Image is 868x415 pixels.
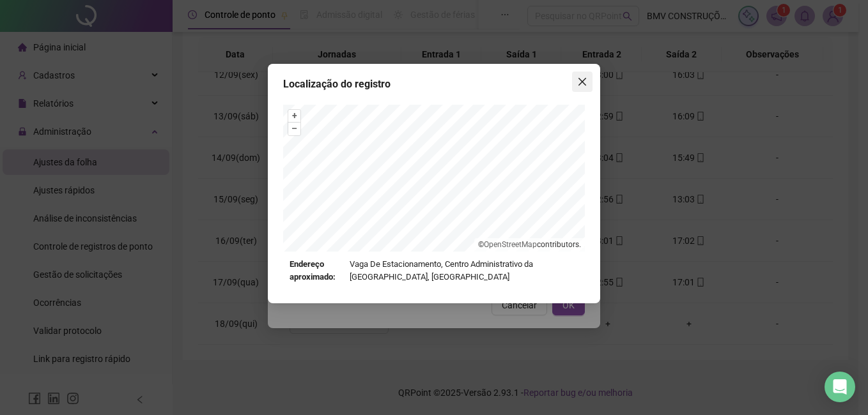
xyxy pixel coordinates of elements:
[290,258,345,284] strong: Endereço aproximado:
[484,240,537,249] a: OpenStreetMap
[283,77,585,92] div: Localização do registro
[288,123,300,135] button: –
[572,72,593,92] button: Close
[825,372,855,402] div: Open Intercom Messenger
[290,258,578,284] div: Vaga De Estacionamento, Centro Administrativo da [GEOGRAPHIC_DATA], [GEOGRAPHIC_DATA]
[478,240,581,249] li: © contributors.
[577,77,587,87] span: close
[288,110,300,122] button: +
